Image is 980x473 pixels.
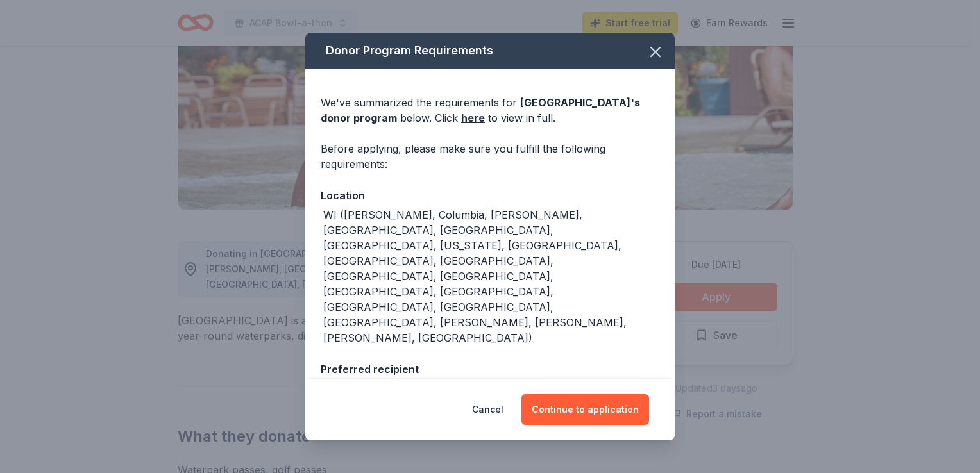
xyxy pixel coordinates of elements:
button: Continue to application [521,394,649,425]
button: Cancel [472,394,503,425]
div: We've summarized the requirements for below. Click to view in full. [321,95,659,126]
div: Location [321,187,659,204]
a: here [461,110,485,126]
div: Donor Program Requirements [305,33,675,69]
div: Before applying, please make sure you fulfill the following requirements: [321,141,659,172]
div: Preferred recipient [321,361,659,378]
div: WI ([PERSON_NAME], Columbia, [PERSON_NAME], [GEOGRAPHIC_DATA], [GEOGRAPHIC_DATA], [GEOGRAPHIC_DAT... [323,207,659,345]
